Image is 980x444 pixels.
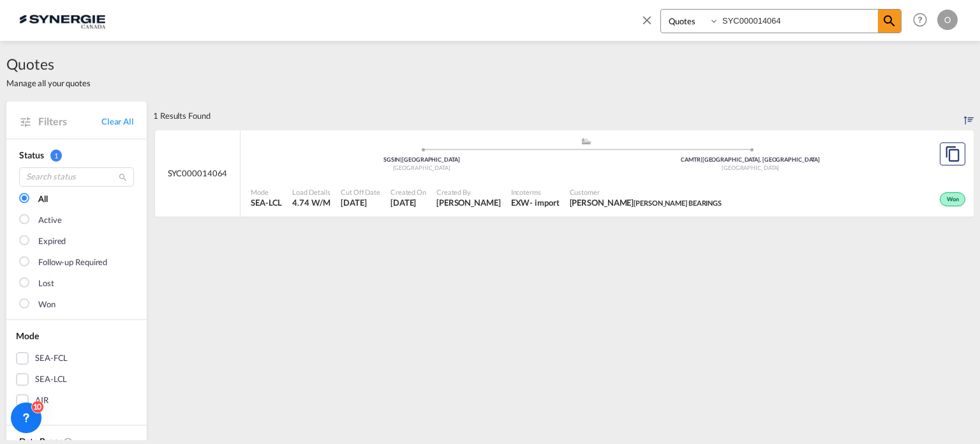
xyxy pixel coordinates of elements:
[35,394,48,407] div: AIR
[292,187,330,197] span: Load Details
[19,149,43,160] span: Status
[964,102,974,130] div: Sort by: Created On
[168,167,228,179] span: SYC000014064
[341,197,380,208] span: 14 Aug 2025
[579,138,594,144] md-icon: assets/icons/custom/ship-fill.svg
[634,199,722,207] span: [PERSON_NAME] BEARINGS
[393,164,450,171] span: [GEOGRAPHIC_DATA]
[16,373,137,386] md-checkbox: SEA-LCL
[937,10,958,30] div: O
[511,187,560,197] span: Incoterms
[390,197,426,208] span: 14 Aug 2025
[19,149,134,162] div: Status 1
[38,277,54,290] div: Lost
[19,167,134,187] input: Search status
[511,197,560,208] div: EXW import
[118,172,128,182] md-icon: icon-magnify
[341,187,380,197] span: Cut Off Date
[6,77,91,89] span: Manage all your quotes
[719,10,878,32] input: Enter Quotation Number
[19,6,105,34] img: 1f56c880d42311ef80fc7dca854c8e59.png
[570,187,722,197] span: Customer
[640,13,654,27] md-icon: icon-close
[878,10,901,33] span: icon-magnify
[6,54,91,74] span: Quotes
[16,394,137,407] md-checkbox: AIR
[155,130,974,217] div: SYC000014064 assets/icons/custom/ship-fill.svgassets/icons/custom/roll-o-plane.svgOriginSingapore...
[38,214,61,227] div: Active
[882,13,897,29] md-icon: icon-magnify
[701,156,702,163] span: |
[940,192,965,206] div: Won
[38,298,56,311] div: Won
[909,9,937,32] div: Help
[153,102,211,130] div: 1 Results Found
[436,197,501,208] span: Rosa Ho
[640,9,660,40] span: icon-close
[16,352,137,365] md-checkbox: SEA-FCL
[570,197,722,208] span: ADAM LENETSKY ALLEN BEARINGS
[722,164,779,171] span: [GEOGRAPHIC_DATA]
[681,156,820,163] span: CAMTR [GEOGRAPHIC_DATA], [GEOGRAPHIC_DATA]
[292,197,330,208] span: 4.74 W/M
[101,116,134,127] a: Clear All
[947,195,962,204] span: Won
[511,197,530,208] div: EXW
[35,373,67,386] div: SEA-LCL
[400,156,402,163] span: |
[50,149,62,162] span: 1
[35,352,68,365] div: SEA-FCL
[945,146,960,162] md-icon: assets/icons/custom/copyQuote.svg
[940,142,965,165] button: Copy Quote
[383,156,460,163] span: SGSIN [GEOGRAPHIC_DATA]
[909,9,931,31] span: Help
[38,256,107,269] div: Follow-up Required
[251,187,282,197] span: Mode
[390,187,426,197] span: Created On
[38,193,48,206] div: All
[530,197,559,208] div: - import
[251,197,282,208] span: SEA-LCL
[436,187,501,197] span: Created By
[38,114,101,128] span: Filters
[38,235,66,248] div: Expired
[16,330,39,341] span: Mode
